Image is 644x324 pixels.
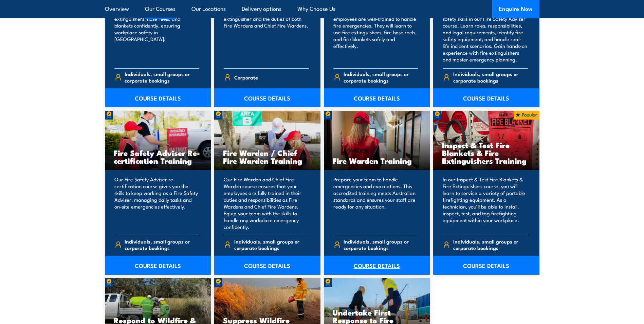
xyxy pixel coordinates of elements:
span: Individuals, small groups or corporate bookings [125,71,199,84]
a: COURSE DETAILS [433,256,539,275]
span: Individuals, small groups or corporate bookings [234,238,309,251]
p: Our Fire Combo Awareness Day includes training on how to use a fire extinguisher and the duties o... [224,2,309,63]
h3: Fire Warden / Chief Fire Warden Training [223,149,312,164]
h3: Fire Safety Adviser Re-certification Training [114,149,202,164]
a: COURSE DETAILS [324,88,430,107]
a: COURSE DETAILS [433,88,539,107]
a: COURSE DETAILS [214,256,320,275]
span: Individuals, small groups or corporate bookings [344,71,418,84]
p: Our Fire Safety Adviser re-certification course gives you the skills to keep working as a Fire Sa... [114,176,200,230]
a: COURSE DETAILS [105,88,211,107]
p: Train your team in essential fire safety. Learn to use fire extinguishers, hose reels, and blanke... [114,2,200,63]
span: Individuals, small groups or corporate bookings [453,71,528,84]
span: Corporate [234,72,258,83]
p: Prepare your team to handle emergencies and evacuations. This accredited training meets Australia... [333,176,419,230]
a: COURSE DETAILS [105,256,211,275]
p: In our Inspect & Test Fire Blankets & Fire Extinguishers course, you will learn to service a vari... [443,176,528,230]
span: Individuals, small groups or corporate bookings [125,238,199,251]
h3: Inspect & Test Fire Blankets & Fire Extinguishers Training [442,141,531,164]
h3: Fire Warden Training [333,157,421,164]
p: Our Fire Warden and Chief Fire Warden course ensures that your employees are fully trained in the... [224,176,309,230]
span: Individuals, small groups or corporate bookings [344,238,418,251]
p: Equip your team in [GEOGRAPHIC_DATA] with key fire safety skills in our Fire Safety Adviser cours... [443,2,528,63]
a: COURSE DETAILS [214,88,320,107]
span: Individuals, small groups or corporate bookings [453,238,528,251]
a: COURSE DETAILS [324,256,430,275]
p: Our Fire Extinguisher and Fire Warden course will ensure your employees are well-trained to handl... [333,2,419,63]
